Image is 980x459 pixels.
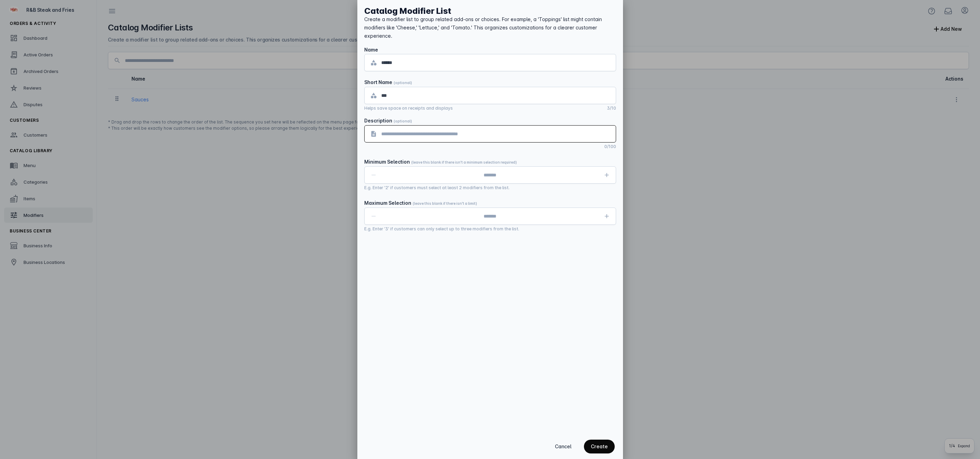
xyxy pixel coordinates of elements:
[364,225,519,232] mat-hint: E.g. Enter '3' if customers can only select up to three modifiers from the list.
[394,81,412,85] span: (optional)
[584,440,615,453] button: continue
[364,184,510,191] mat-hint: E.g. Enter '2' if customers must select at least 2 modifiers from the list.
[364,15,616,40] div: Create a modifier list to group related add-ons or choices. For example, a 'Toppings' list might ...
[555,444,571,449] span: Cancel
[364,199,477,208] div: Maximum Selection
[604,143,616,149] mat-hint: 0/100
[364,7,616,15] div: Catalog Modifier List
[394,119,412,123] span: (optional)
[591,444,608,449] div: Create
[364,46,378,54] div: Name
[364,7,616,40] onboarding-title: Catalog Modifier List
[364,104,453,111] mat-hint: Helps save space on receipts and displays
[411,160,517,164] span: (leave this blank if there isn't a minimum selection required)
[607,104,616,111] mat-hint: 3/10
[413,201,477,205] span: (leave this blank if there isn't a limit)
[548,440,578,453] button: Cancel
[364,78,412,87] div: Short Name
[364,158,517,166] div: Minimum Selection
[364,117,412,125] div: Description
